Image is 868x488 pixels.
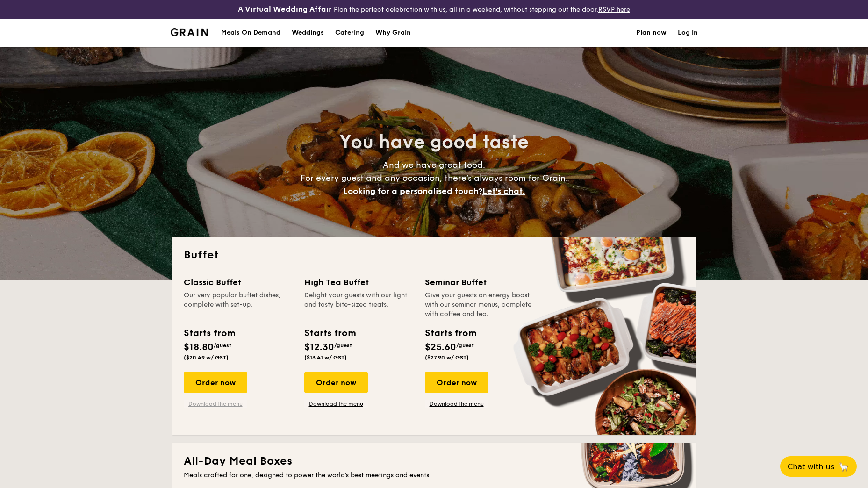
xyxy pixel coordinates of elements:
div: Classic Buffet [184,276,293,289]
h2: All-Day Meal Boxes [184,454,685,469]
h2: Buffet [184,248,685,263]
h4: A Virtual Wedding Affair [238,4,332,15]
span: $25.60 [425,342,456,353]
h1: Catering [335,19,364,47]
div: Meals On Demand [221,19,280,47]
span: And we have great food. For every guest and any occasion, there’s always room for Grain. [301,160,568,196]
div: Order now [184,372,247,393]
div: Order now [304,372,368,393]
span: $12.30 [304,342,334,353]
span: ($13.41 w/ GST) [304,354,347,361]
img: Grain [171,28,208,36]
a: Logotype [171,28,208,36]
div: Weddings [292,19,324,47]
div: Give your guests an energy boost with our seminar menus, complete with coffee and tea. [425,291,534,319]
div: Why Grain [375,19,411,47]
span: ($27.90 w/ GST) [425,354,469,361]
div: Starts from [425,326,476,340]
a: RSVP here [598,6,630,14]
div: Delight your guests with our light and tasty bite-sized treats. [304,291,414,319]
a: Meals On Demand [215,19,286,47]
div: Order now [425,372,488,393]
a: Download the menu [425,400,488,408]
a: Weddings [286,19,330,47]
button: Chat with us🦙 [780,456,857,477]
div: Seminar Buffet [425,276,534,289]
span: /guest [214,342,231,349]
a: Log in [678,19,698,47]
span: ($20.49 w/ GST) [184,354,229,361]
div: Plan the perfect celebration with us, all in a weekend, without stepping out the door. [165,4,703,15]
div: Meals crafted for one, designed to power the world's best meetings and events. [184,471,685,480]
div: Our very popular buffet dishes, complete with set-up. [184,291,293,319]
div: High Tea Buffet [304,276,414,289]
a: Catering [330,19,370,47]
span: 🦙 [838,461,849,472]
a: Download the menu [304,400,368,408]
span: Chat with us [788,462,834,471]
span: You have good taste [339,131,529,153]
span: Let's chat. [482,186,525,196]
span: /guest [334,342,352,349]
span: $18.80 [184,342,214,353]
span: /guest [456,342,474,349]
a: Plan now [636,19,667,47]
div: Starts from [184,326,235,340]
a: Why Grain [370,19,416,47]
span: Looking for a personalised touch? [343,186,482,196]
a: Download the menu [184,400,247,408]
div: Starts from [304,326,355,340]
